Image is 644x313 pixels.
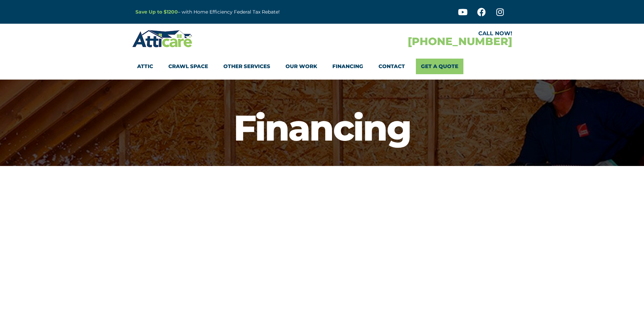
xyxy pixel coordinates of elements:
[137,59,507,74] nav: Menu
[168,59,208,74] a: Crawl Space
[416,59,463,74] a: Get A Quote
[322,31,512,36] div: CALL NOW!
[137,59,153,74] a: Attic
[135,8,355,16] p: – with Home Efficiency Federal Tax Rebate!
[286,59,317,74] a: Our Work
[135,9,178,15] a: Save Up to $1200
[332,59,363,74] a: Financing
[3,110,641,146] h1: Financing
[223,59,270,74] a: Other Services
[379,59,405,74] a: Contact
